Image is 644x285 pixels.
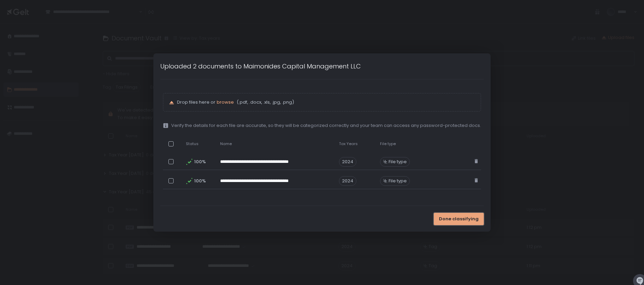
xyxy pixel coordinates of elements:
[389,178,407,184] span: File type
[339,141,358,146] span: Tax Years
[186,141,199,146] span: Status
[220,141,232,146] span: Name
[339,157,356,167] span: 2024
[177,99,475,105] p: Drop files here or
[235,99,294,105] span: (.pdf, .docx, .xls, .jpg, .png)
[380,141,396,146] span: File type
[171,122,481,129] span: Verify the details for each file are accurate, so they will be categorized correctly and your tea...
[217,99,234,105] button: browse
[439,216,479,222] span: Done classifying
[434,213,484,225] button: Done classifying
[339,176,356,186] span: 2024
[389,159,407,165] span: File type
[160,62,361,71] h1: Uploaded 2 documents to Maimonides Capital Management LLC
[194,178,205,184] span: 100%
[194,159,205,165] span: 100%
